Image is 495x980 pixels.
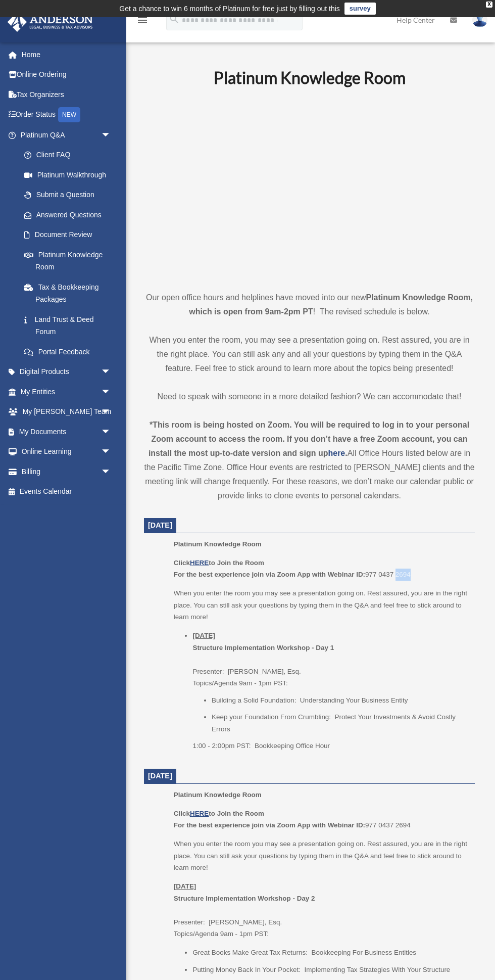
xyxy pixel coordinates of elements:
strong: *This room is being hosted on Zoom. You will be required to log in to your personal Zoom account ... [148,421,469,457]
b: Structure Implementation Workshop - Day 2 [174,895,315,902]
a: Platinum Walkthrough [14,165,126,185]
strong: . [345,449,347,457]
a: Digital Productsarrow_drop_down [7,362,126,382]
span: arrow_drop_down [101,422,121,442]
a: here [328,449,345,457]
span: arrow_drop_down [101,461,121,482]
img: Anderson Advisors Platinum Portal [5,12,96,32]
p: Our open office hours and helplines have moved into our new ! The revised schedule is below. [144,291,475,319]
li: Keep your Foundation From Crumbling: Protect Your Investments & Avoid Costly Errors [212,711,468,735]
a: Platinum Q&Aarrow_drop_down [7,125,126,145]
a: Client FAQ [14,145,126,165]
a: Portal Feedback [14,342,126,362]
a: My Documentsarrow_drop_down [7,422,126,442]
u: [DATE] [174,882,196,890]
span: arrow_drop_down [101,382,121,402]
p: 1:00 - 2:00pm PST: Bookkeeping Office Hour [192,740,468,752]
div: close [486,2,492,8]
li: Great Books Make Great Tax Returns: Bookkeeping For Business Entities [192,947,468,959]
span: Platinum Knowledge Room [174,791,262,799]
a: HERE [190,810,209,817]
span: [DATE] [148,521,172,529]
img: User Pic [472,13,487,27]
i: menu [136,14,148,26]
li: Building a Solid Foundation: Understanding Your Business Entity [212,694,468,707]
b: For the best experience join via Zoom App with Webinar ID: [174,571,365,578]
u: [DATE] [192,632,215,639]
p: 977 0437 2694 [174,808,468,831]
span: Platinum Knowledge Room [174,540,262,548]
div: All Office Hours listed below are in the Pacific Time Zone. Office Hour events are restricted to ... [144,418,475,503]
a: Land Trust & Deed Forum [14,309,126,342]
b: Click to Join the Room [174,559,264,567]
a: Online Learningarrow_drop_down [7,442,126,462]
a: Tax Organizers [7,84,126,105]
span: arrow_drop_down [101,442,121,462]
a: My [PERSON_NAME] Teamarrow_drop_down [7,402,126,422]
p: Presenter: [PERSON_NAME], Esq. Topics/Agenda 9am - 1pm PST: [174,880,468,940]
a: Submit a Question [14,185,126,205]
a: Tax & Bookkeeping Packages [14,277,126,309]
span: arrow_drop_down [101,362,121,383]
a: Online Ordering [7,65,126,85]
a: Answered Questions [14,205,126,225]
a: survey [344,3,376,15]
i: search [169,14,180,25]
li: Presenter: [PERSON_NAME], Esq. Topics/Agenda 9am - 1pm PST: [192,630,468,752]
a: Order StatusNEW [7,105,126,125]
span: arrow_drop_down [101,125,121,146]
a: Platinum Knowledge Room [14,245,121,277]
b: Structure Implementation Workshop - Day 1 [192,644,334,651]
p: When you enter the room you may see a presentation going on. Rest assured, you are in the right p... [174,587,468,623]
span: arrow_drop_down [101,402,121,423]
span: [DATE] [148,772,172,780]
a: Billingarrow_drop_down [7,461,126,482]
li: Putting Money Back In Your Pocket: Implementing Tax Strategies With Your Structure [192,964,468,976]
div: NEW [58,107,80,122]
a: menu [136,18,148,26]
p: When you enter the room you may see a presentation going on. Rest assured, you are in the right p... [174,838,468,874]
a: Events Calendar [7,482,126,502]
a: Document Review [14,225,126,245]
b: For the best experience join via Zoom App with Webinar ID: [174,821,365,829]
b: Platinum Knowledge Room [214,68,406,87]
p: 977 0437 2694 [174,557,468,581]
a: My Entitiesarrow_drop_down [7,382,126,402]
p: Need to speak with someone in a more detailed fashion? We can accommodate that! [144,390,475,404]
a: HERE [190,559,209,567]
p: When you enter the room, you may see a presentation going on. Rest assured, you are in the right ... [144,333,475,376]
div: Get a chance to win 6 months of Platinum for free just by filling out this [119,3,340,15]
b: Click to Join the Room [174,810,264,817]
a: Home [7,44,126,65]
iframe: 231110_Toby_KnowledgeRoom [158,101,461,272]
